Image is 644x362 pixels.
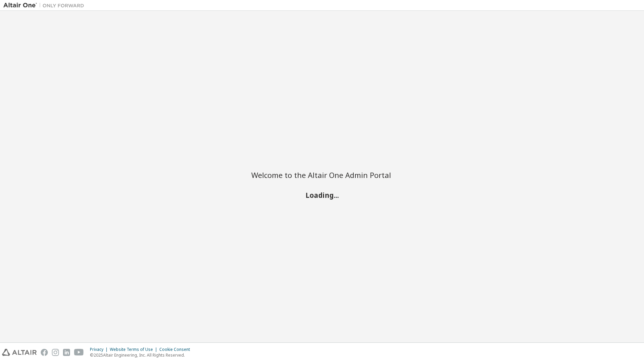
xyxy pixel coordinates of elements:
div: Website Terms of Use [110,347,159,352]
img: youtube.svg [74,349,84,356]
h2: Loading... [251,191,393,200]
p: © 2025 Altair Engineering, Inc. All Rights Reserved. [90,352,194,358]
img: Altair One [3,2,88,9]
h2: Welcome to the Altair One Admin Portal [251,170,393,180]
img: facebook.svg [41,349,48,356]
img: linkedin.svg [63,349,70,356]
img: altair_logo.svg [2,349,37,356]
img: instagram.svg [52,349,59,356]
div: Cookie Consent [159,347,194,352]
div: Privacy [90,347,110,352]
